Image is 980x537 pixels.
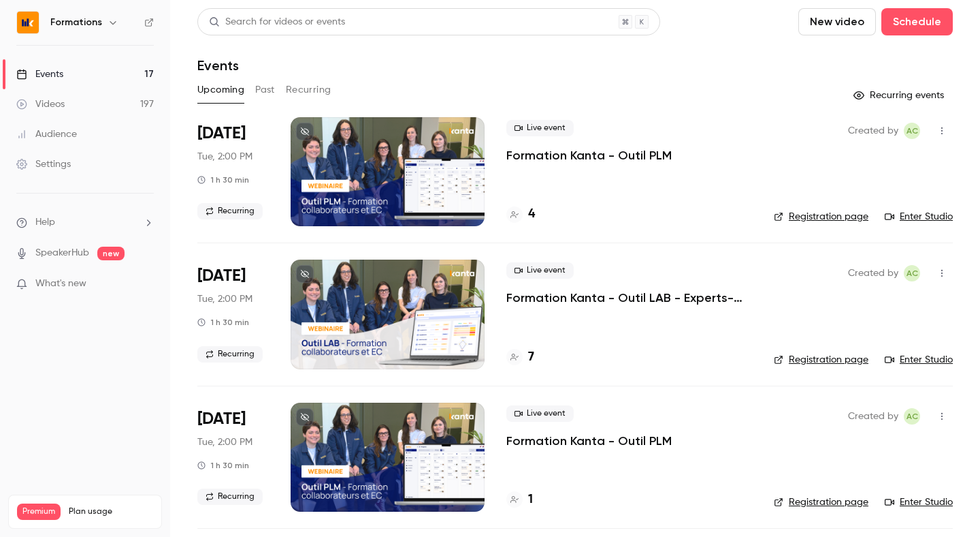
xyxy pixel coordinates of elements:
a: Registration page [774,353,868,367]
h4: 1 [528,491,533,509]
span: Plan usage [69,506,153,517]
span: [DATE] [197,408,246,430]
span: Recurring [197,489,263,505]
span: Live event [506,120,574,136]
a: 7 [506,348,534,367]
h1: Events [197,57,239,74]
a: Formation Kanta - Outil PLM [506,147,672,164]
div: Aug 26 Tue, 2:00 PM (Europe/Paris) [197,117,269,226]
span: [DATE] [197,265,246,287]
span: Live event [506,262,574,279]
span: Premium [17,504,61,520]
div: 1 h 30 min [197,174,249,185]
span: Tue, 2:00 PM [197,435,252,449]
div: Search for videos or events [209,15,345,29]
span: Tue, 2:00 PM [197,292,252,306]
div: 1 h 30 min [197,317,249,328]
span: Anaïs Cachelou [904,123,920,139]
a: Formation Kanta - Outil LAB - Experts-comptables et collaborateurs [506,290,752,306]
a: Enter Studio [885,353,953,367]
span: AC [906,408,918,425]
span: Live event [506,405,574,422]
span: Recurring [197,203,263,219]
span: Recurring [197,346,263,363]
span: What's new [35,277,86,291]
button: Upcoming [197,79,244,101]
h4: 7 [528,348,534,367]
img: Formations [17,12,39,33]
button: New video [798,8,876,35]
span: Created by [848,265,898,281]
div: 1 h 30 min [197,460,249,471]
span: Tue, 2:00 PM [197,150,252,164]
span: Anaïs Cachelou [904,408,920,425]
button: Schedule [881,8,953,35]
h6: Formations [50,16,102,29]
button: Recurring events [847,85,953,106]
div: Events [16,67,63,81]
iframe: Noticeable Trigger [137,278,154,290]
a: Formation Kanta - Outil PLM [506,433,672,449]
div: Audience [16,127,77,141]
span: Created by [848,123,898,139]
div: Sep 2 Tue, 2:00 PM (Europe/Paris) [197,403,269,512]
span: Created by [848,408,898,425]
a: Registration page [774,495,868,509]
span: new [97,247,125,260]
a: 1 [506,491,533,509]
a: Enter Studio [885,495,953,509]
span: AC [906,123,918,139]
a: Enter Studio [885,210,953,224]
span: [DATE] [197,123,246,144]
div: Videos [16,97,65,111]
button: Past [255,79,275,101]
a: 4 [506,205,535,224]
li: help-dropdown-opener [16,215,154,230]
div: Settings [16,157,71,171]
span: Anaïs Cachelou [904,265,920,281]
button: Recurring [286,79,331,101]
span: Help [35,215,55,230]
a: SpeakerHub [35,246,89,260]
div: Aug 26 Tue, 2:00 PM (Europe/Paris) [197,260,269,369]
a: Registration page [774,210,868,224]
span: AC [906,265,918,281]
h4: 4 [528,205,535,224]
